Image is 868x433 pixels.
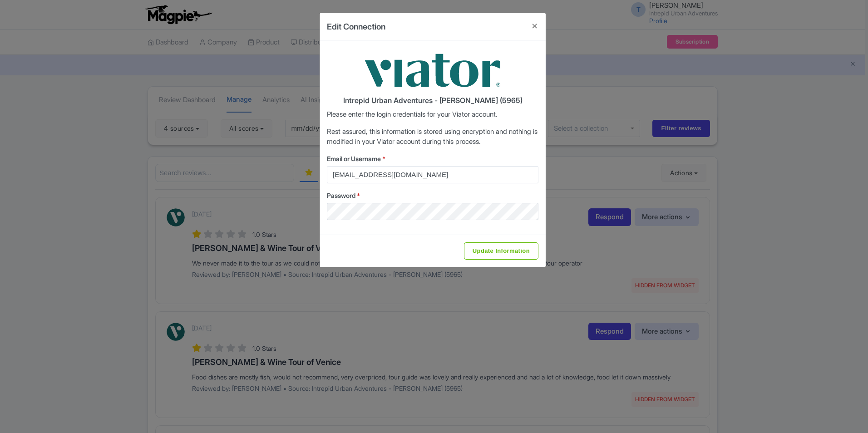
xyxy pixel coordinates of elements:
button: Close [524,13,546,39]
img: viator-9033d3fb01e0b80761764065a76b653a.png [365,48,501,93]
span: Email or Username [327,155,381,162]
p: Rest assured, this information is stored using encryption and nothing is modified in your Viator ... [327,127,538,147]
input: Update Information [464,242,538,260]
p: Please enter the login credentials for your Viator account. [327,109,538,120]
h4: Intrepid Urban Adventures - [PERSON_NAME] (5965) [327,97,538,105]
h4: Edit Connection [327,20,385,33]
span: Password [327,192,355,199]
